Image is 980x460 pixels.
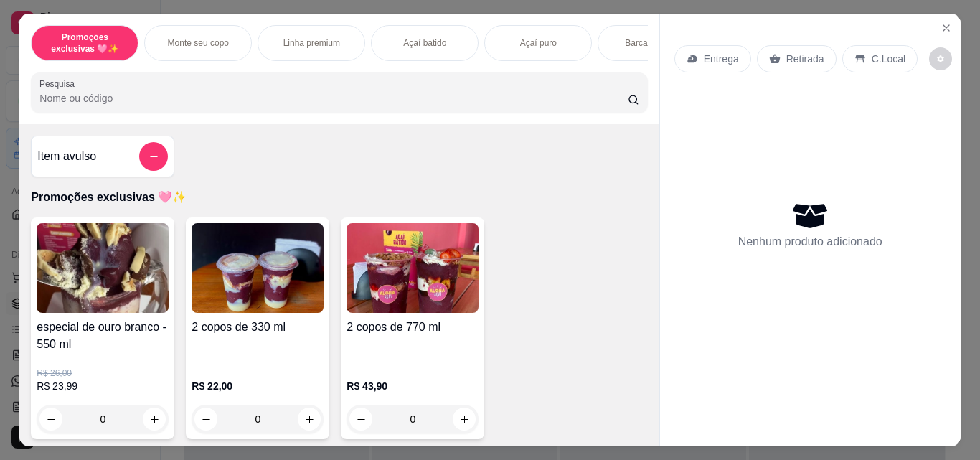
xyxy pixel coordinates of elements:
button: add-separate-item [139,142,168,171]
p: Monte seu copo [168,37,229,49]
button: decrease-product-quantity [39,408,62,431]
p: Linha premium [283,37,340,49]
p: Açaí batido [403,37,446,49]
button: decrease-product-quantity [929,47,952,70]
h4: 2 copos de 770 ml [347,319,479,336]
p: C.Local [872,52,905,66]
p: Promoções exclusivas 🩷✨ [31,189,647,206]
p: R$ 22,00 [192,379,324,393]
img: product-image [37,223,169,313]
img: product-image [192,223,324,313]
p: Promoções exclusivas 🩷✨ [43,32,126,55]
p: Barca de açaí [625,37,678,49]
button: increase-product-quantity [143,408,166,431]
input: Pesquisa [39,91,628,105]
h4: Item avulso [37,148,96,165]
p: Entrega [704,52,739,66]
p: Açaí puro [520,37,557,49]
h4: especial de ouro branco - 550 ml [37,319,169,353]
img: product-image [347,223,479,313]
p: R$ 43,90 [347,379,479,393]
label: Pesquisa [39,78,80,90]
h4: 2 copos de 330 ml [192,319,324,336]
p: Retirada [786,52,824,66]
p: Nenhum produto adicionado [738,233,882,250]
p: R$ 26,00 [37,367,169,379]
p: R$ 23,99 [37,379,169,393]
button: Close [935,17,958,39]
